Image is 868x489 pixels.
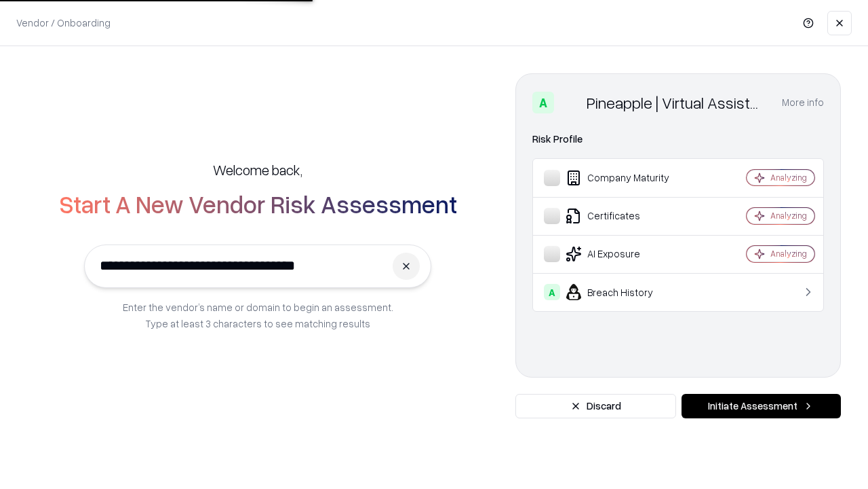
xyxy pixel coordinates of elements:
[532,131,824,147] div: Risk Profile
[770,210,807,221] div: Analyzing
[515,394,676,418] button: Discard
[559,92,581,113] img: Pineapple | Virtual Assistant Agency
[532,92,554,113] div: A
[59,190,457,217] h2: Start A New Vendor Risk Assessment
[682,394,841,418] button: Initiate Assessment
[782,90,824,115] button: More info
[16,16,111,30] p: Vendor / Onboarding
[123,299,393,331] p: Enter the vendor’s name or domain to begin an assessment. Type at least 3 characters to see match...
[544,284,560,300] div: A
[213,160,302,179] h5: Welcome back,
[587,92,766,113] div: Pineapple | Virtual Assistant Agency
[544,208,706,224] div: Certificates
[770,172,807,183] div: Analyzing
[544,170,706,186] div: Company Maturity
[770,248,807,259] div: Analyzing
[544,284,706,300] div: Breach History
[544,246,706,262] div: AI Exposure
